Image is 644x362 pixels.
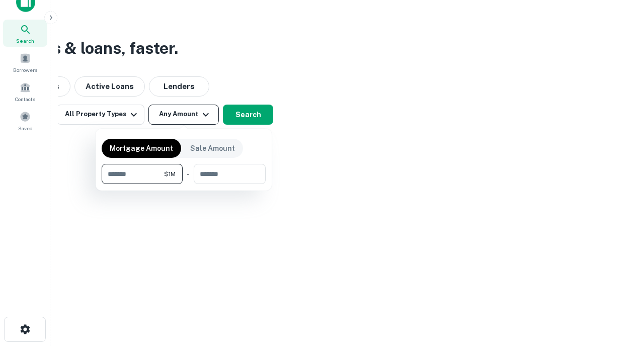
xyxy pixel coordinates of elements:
[190,143,235,154] p: Sale Amount
[187,164,190,184] div: -
[164,169,176,178] span: $1M
[110,143,173,154] p: Mortgage Amount
[594,249,644,298] iframe: Chat Widget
